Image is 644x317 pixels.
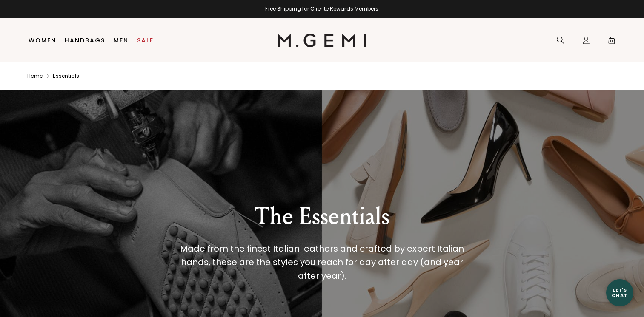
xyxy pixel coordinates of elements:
[278,34,366,47] img: M.Gemi
[606,287,633,298] div: Let's Chat
[65,37,105,44] a: Handbags
[607,38,616,46] span: 0
[27,73,43,79] a: Home
[175,201,470,232] div: The Essentials
[137,37,154,44] a: Sale
[29,37,56,44] a: Women
[114,37,129,44] a: Men
[53,73,79,79] a: Essentials
[178,242,466,283] div: Made from the finest Italian leathers and crafted by expert Italian hands, these are the styles y...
